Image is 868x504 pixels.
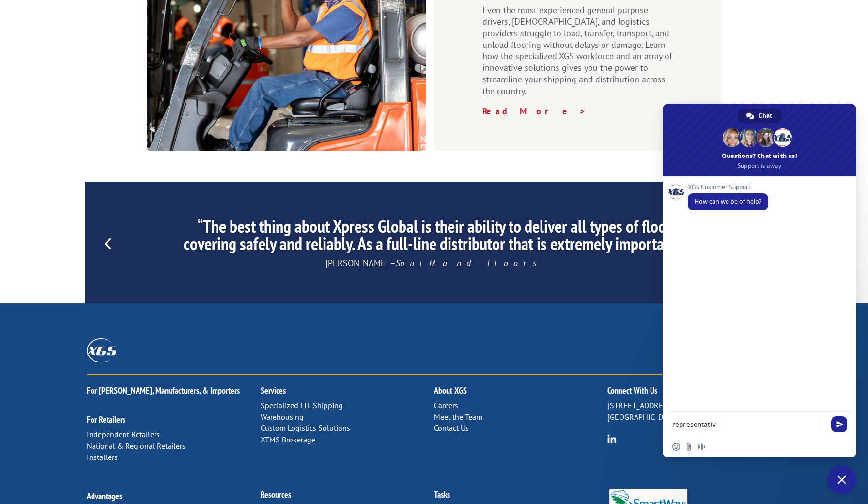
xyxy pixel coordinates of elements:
h2: “The best thing about Xpress Global is their ability to deliver all types of floor covering safel... [176,218,692,257]
a: For Retailers [87,414,125,425]
a: Custom Logistics Solutions [261,423,350,433]
a: About XGS [434,385,467,396]
a: Warehousing [261,412,304,422]
a: Resources [261,489,291,500]
a: Specialized LTL Shipping [261,400,343,410]
h2: Tasks [434,490,607,504]
h2: Connect With Us [607,386,781,400]
a: Chat [738,109,782,123]
p: Even the most experienced general purpose drivers, [DEMOGRAPHIC_DATA], and logistics providers st... [482,4,673,105]
span: Send a file [685,443,693,451]
a: Careers [434,400,458,410]
img: group-6 [607,434,617,443]
a: Read More > [482,106,586,117]
span: XGS Customer Support [688,184,768,190]
span: Audio message [697,443,705,451]
a: Installers [87,452,118,462]
a: Meet the Team [434,412,482,422]
a: Close chat [827,465,856,494]
a: Advantages [87,490,122,502]
p: [STREET_ADDRESS] [GEOGRAPHIC_DATA], [US_STATE] 37421 [607,400,781,423]
img: XGS_Logos_ALL_2024_All_White [87,338,118,362]
span: Chat [759,109,772,123]
a: Independent Retailers [87,429,160,439]
a: Services [261,385,286,396]
span: How can we be of help? [695,197,761,205]
textarea: Compose your message... [672,412,827,436]
a: Contact Us [434,423,469,433]
span: [PERSON_NAME] – [325,257,542,268]
span: Send [831,416,847,432]
a: National & Regional Retailers [87,441,186,451]
span: Insert an emoji [672,443,680,451]
a: For [PERSON_NAME], Manufacturers, & Importers [87,385,240,396]
em: Southland Floors [396,257,542,268]
a: XTMS Brokerage [261,435,315,444]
